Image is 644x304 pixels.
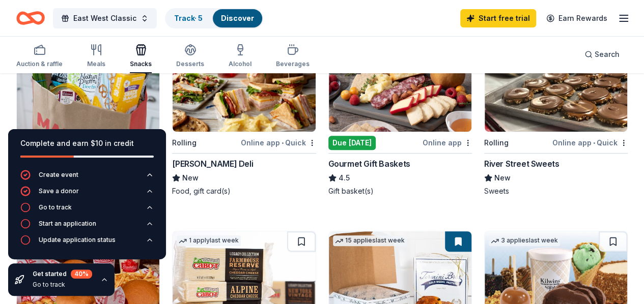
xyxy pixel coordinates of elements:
div: Online app [423,136,472,149]
div: Snacks [130,60,152,68]
div: Due [DATE] [328,136,376,150]
span: 4.5 [339,172,350,184]
div: Meals [87,60,105,68]
div: Create event [39,171,78,179]
div: 15 applies last week [333,235,407,246]
div: Gift basket(s) [328,186,472,196]
div: Online app Quick [552,136,628,149]
div: Food, gift card(s) [172,186,316,196]
span: New [182,172,199,184]
button: Beverages [276,40,310,73]
div: 3 applies last week [489,235,560,246]
a: Earn Rewards [540,9,613,27]
div: Sweets [484,186,628,196]
img: Image for River Street Sweets [485,35,627,132]
div: Start an application [39,220,96,228]
button: Update application status [20,235,154,251]
div: Online app Quick [241,136,316,149]
div: Complete and earn $10 in credit [20,137,154,149]
a: Image for Gourmet Gift Baskets23 applieslast weekDue [DATE]Online appGourmet Gift Baskets4.5Gift ... [328,35,472,196]
a: Start free trial [460,9,536,27]
div: Alcohol [229,60,251,68]
button: Save a donor [20,186,154,202]
span: Search [595,48,620,60]
button: Auction & raffle [16,40,63,73]
div: [PERSON_NAME] Deli [172,158,253,170]
a: Discover [221,14,254,22]
div: Gourmet Gift Baskets [328,158,410,170]
span: New [494,172,511,184]
button: Search [576,44,628,65]
a: Image for MARTIN'SLocalRollingOnline app[PERSON_NAME]New[PERSON_NAME] food and grocery products, ... [16,35,160,206]
span: East West Classic [73,12,136,24]
span: • [593,139,595,147]
div: Desserts [176,60,204,68]
div: Go to track [33,281,92,289]
div: Beverages [276,60,310,68]
a: Home [16,6,45,30]
button: Start an application [20,219,154,235]
div: 40 % [71,269,92,279]
img: Image for MARTIN'S [17,35,159,132]
button: Snacks [130,40,152,73]
button: Meals [87,40,105,73]
div: Update application status [39,236,116,244]
div: Go to track [39,203,72,211]
div: River Street Sweets [484,158,559,170]
a: Image for River Street Sweets1 applylast weekRollingOnline app•QuickRiver Street SweetsNewSweets [484,35,628,196]
div: Rolling [172,137,197,149]
button: Track· 5Discover [165,8,263,28]
button: Desserts [176,40,204,73]
img: Image for Gourmet Gift Baskets [329,35,471,132]
span: • [282,139,284,147]
div: 1 apply last week [177,235,241,246]
button: Alcohol [229,40,251,73]
div: Get started [33,269,92,279]
a: Track· 5 [174,14,203,22]
button: Go to track [20,202,154,219]
img: Image for McAlister's Deli [173,35,315,132]
button: East West Classic [53,8,157,28]
div: Save a donor [39,187,79,195]
div: Auction & raffle [16,60,63,68]
a: Image for McAlister's Deli6 applieslast weekRollingOnline app•Quick[PERSON_NAME] DeliNewFood, gif... [172,35,316,196]
div: Rolling [484,137,509,149]
button: Create event [20,170,154,186]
